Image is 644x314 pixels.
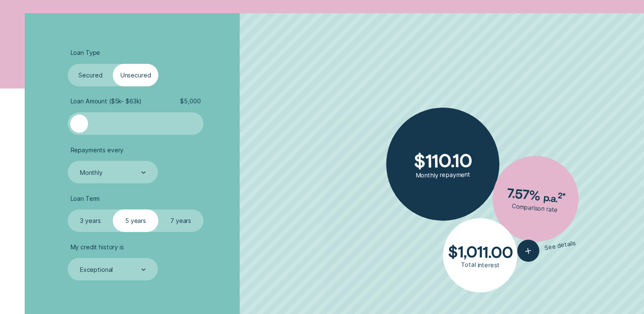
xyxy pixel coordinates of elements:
[180,97,200,105] span: $ 5,000
[68,209,113,232] label: 3 years
[158,209,203,232] label: 7 years
[544,239,576,251] span: See details
[71,49,100,57] span: Loan Type
[71,243,124,251] span: My credit history is
[68,64,113,86] label: Secured
[113,64,158,86] label: Unsecured
[113,209,158,232] label: 5 years
[71,195,100,203] span: Loan Term
[516,231,578,263] button: See details
[71,97,142,105] span: Loan Amount ( $5k - $63k )
[80,169,103,177] div: Monthly
[80,266,113,274] div: Exceptional
[71,146,124,154] span: Repayments every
